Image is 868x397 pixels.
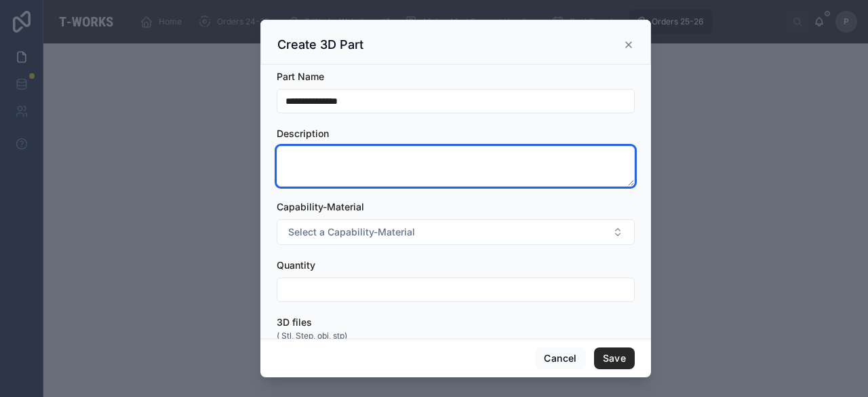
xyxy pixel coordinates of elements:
h3: Create 3D Part [277,37,363,53]
span: Part Name [277,71,324,82]
span: 3D files [277,316,312,328]
button: Cancel [535,347,585,369]
span: Description [277,128,329,139]
button: Select Button [277,219,635,245]
span: ( Stl, Step, obj, stp) [277,330,347,341]
span: Capability-Material [277,201,364,212]
span: Quantity [277,259,315,271]
span: Select a Capability-Material [288,225,415,239]
button: Save [594,347,635,369]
